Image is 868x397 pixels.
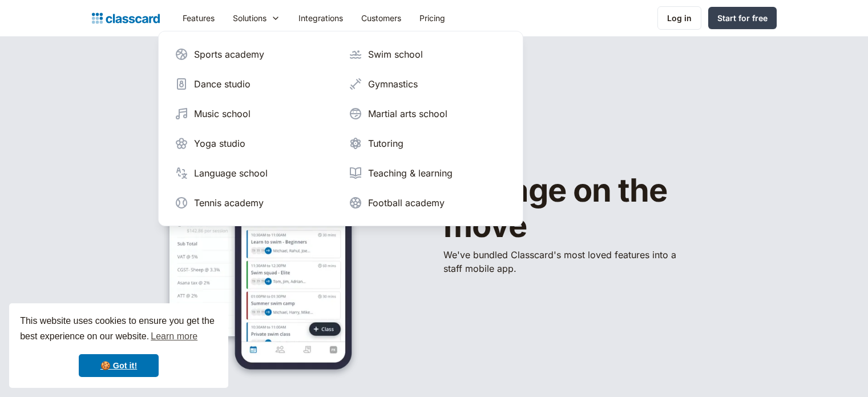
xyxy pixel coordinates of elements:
a: Start for free [708,7,777,29]
a: learn more about cookies [149,328,199,345]
a: Tennis academy [170,191,337,214]
span: This website uses cookies to ensure you get the best experience on our website. [20,314,217,345]
div: Teaching & learning [368,166,453,180]
div: Solutions [233,12,267,24]
a: Sports academy [170,43,337,66]
a: home [92,10,160,26]
a: Customers [352,5,410,31]
a: Swim school [344,43,511,66]
div: Log in [667,12,692,24]
div: Music school [194,107,251,121]
p: We've bundled ​Classcard's most loved features into a staff mobile app. [443,248,683,275]
div: Swim school [368,47,423,61]
a: Features [173,5,224,31]
a: Yoga studio [170,132,337,155]
div: Martial arts school [368,107,447,121]
div: Tennis academy [194,196,264,210]
h1: Manage on the move [443,173,740,243]
div: Yoga studio [194,137,245,150]
a: dismiss cookie message [79,354,159,377]
a: Tutoring [344,132,511,155]
div: Start for free [717,12,768,24]
a: Log in [657,6,701,30]
div: Gymnastics [368,77,418,91]
nav: Solutions [158,31,523,226]
a: Language school [170,162,337,185]
div: Solutions [224,5,289,31]
a: Integrations [289,5,352,31]
a: Football academy [344,191,511,214]
a: Pricing [410,5,454,31]
a: Teaching & learning [344,162,511,185]
a: Dance studio [170,73,337,95]
a: Music school [170,102,337,125]
a: Martial arts school [344,102,511,125]
div: cookieconsent [9,303,228,388]
div: Tutoring [368,137,403,150]
div: Dance studio [194,77,251,91]
div: Football academy [368,196,445,210]
div: Sports academy [194,47,264,61]
div: Language school [194,166,268,180]
a: Gymnastics [344,73,511,95]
